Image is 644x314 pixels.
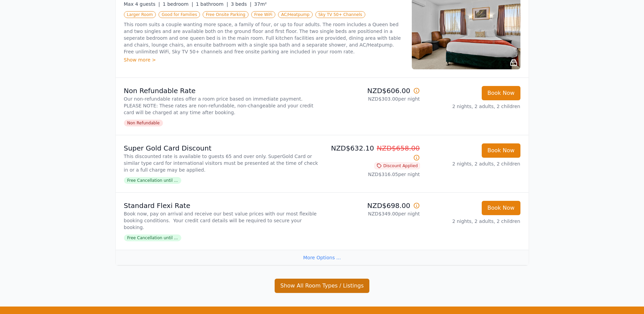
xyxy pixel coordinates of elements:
p: Standard Flexi Rate [124,201,319,210]
p: 2 nights, 2 adults, 2 children [425,103,520,110]
p: NZD$303.00 per night [325,95,420,102]
p: Non Refundable Rate [124,86,319,95]
p: NZD$698.00 [325,201,420,210]
span: Non Refundable [124,120,163,126]
p: 2 nights, 2 adults, 2 children [425,160,520,167]
p: This room suits a couple wanting more space, a family of four, or up to four adults. The room inc... [124,21,404,55]
span: Free Cancellation until ... [124,177,181,184]
button: Book Now [482,201,520,215]
button: Book Now [482,86,520,100]
span: 3 beds | [231,1,252,7]
p: 2 nights, 2 adults, 2 children [425,218,520,225]
p: NZD$349.00 per night [325,210,420,217]
span: 1 bedroom | [163,1,193,7]
span: Sky TV 50+ Channels [315,11,365,18]
button: Book Now [482,143,520,158]
p: Our non-refundable rates offer a room price based on immediate payment. PLEASE NOTE: These rates ... [124,95,319,116]
span: Free WiFi [251,11,276,18]
span: 1 bathroom | [196,1,228,7]
span: Free Cancellation until ... [124,234,181,241]
p: NZD$632.10 [325,143,420,162]
span: Larger Room [124,11,156,18]
span: Discount Applied [374,162,420,169]
span: Max 4 guests | [124,1,160,7]
span: NZD$658.00 [377,144,420,152]
div: More Options ... [116,250,529,265]
p: Super Gold Card Discount [124,143,319,153]
p: NZD$316.05 per night [325,171,420,178]
span: Free Onsite Parking [203,11,248,18]
div: Show more > [124,56,404,63]
span: AC/Heatpump [278,11,312,18]
span: 37m² [254,1,267,7]
span: Good for Families [159,11,200,18]
p: Book now, pay on arrival and receive our best value prices with our most flexible booking conditi... [124,210,319,231]
p: This discounted rate is available to guests 65 and over only. SuperGold Card or similar type card... [124,153,319,173]
p: NZD$606.00 [325,86,420,95]
button: Show All Room Types / Listings [275,279,370,293]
